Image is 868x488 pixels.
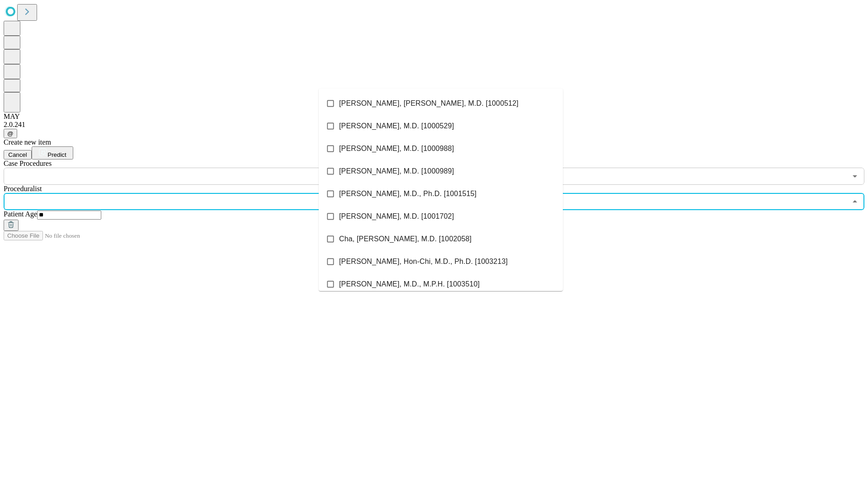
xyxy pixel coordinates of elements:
[4,138,51,146] span: Create new item
[339,188,476,199] span: [PERSON_NAME], M.D., Ph.D. [1001515]
[4,150,32,160] button: Cancel
[4,185,42,192] span: Proceduralist
[7,130,14,137] span: @
[4,129,17,138] button: @
[47,151,66,158] span: Predict
[849,170,861,183] button: Open
[339,256,508,267] span: [PERSON_NAME], Hon-Chi, M.D., Ph.D. [1003213]
[32,146,73,160] button: Predict
[339,143,454,154] span: [PERSON_NAME], M.D. [1000988]
[4,210,37,218] span: Patient Age
[339,166,454,177] span: [PERSON_NAME], M.D. [1000989]
[339,279,480,290] span: [PERSON_NAME], M.D., M.P.H. [1003510]
[4,160,52,167] span: Scheduled Procedure
[8,151,27,158] span: Cancel
[849,195,861,208] button: Close
[339,98,519,109] span: [PERSON_NAME], [PERSON_NAME], M.D. [1000512]
[339,234,472,244] span: Cha, [PERSON_NAME], M.D. [1002058]
[339,121,454,131] span: [PERSON_NAME], M.D. [1000529]
[339,211,454,222] span: [PERSON_NAME], M.D. [1001702]
[4,113,864,121] div: MAY
[4,121,864,129] div: 2.0.241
